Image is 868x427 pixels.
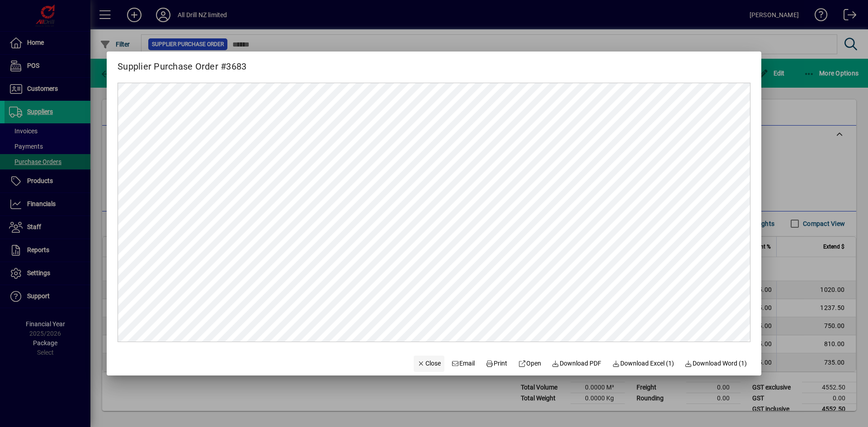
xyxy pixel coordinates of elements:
[548,356,605,372] a: Download PDF
[514,356,545,372] a: Open
[681,356,751,372] button: Download Word (1)
[552,359,602,368] span: Download PDF
[452,359,475,368] span: Email
[448,356,479,372] button: Email
[518,359,541,368] span: Open
[482,356,511,372] button: Print
[612,359,674,368] span: Download Excel (1)
[107,52,257,74] h2: Supplier Purchase Order #3683
[417,359,441,368] span: Close
[414,356,444,372] button: Close
[486,359,507,368] span: Print
[685,359,747,368] span: Download Word (1)
[609,356,678,372] button: Download Excel (1)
